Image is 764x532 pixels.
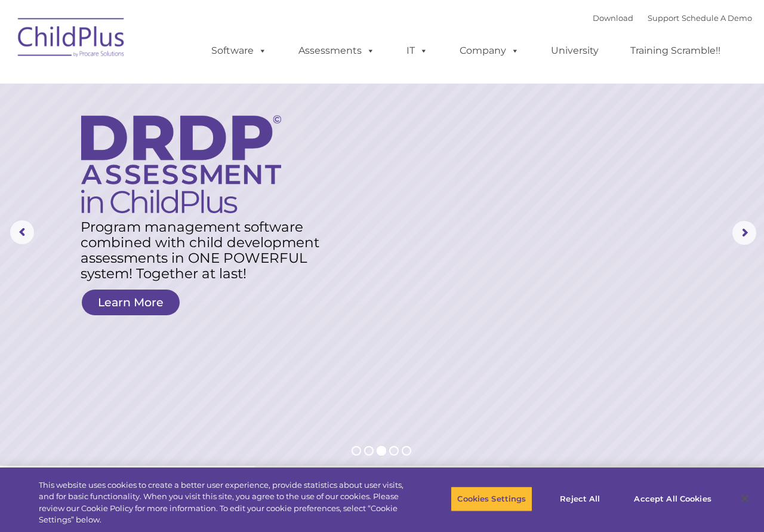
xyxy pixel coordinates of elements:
[448,39,531,63] a: Company
[82,290,180,315] a: Learn More
[648,13,679,23] a: Support
[618,39,732,63] a: Training Scramble!!
[81,219,325,281] rs-layer: Program management software combined with child development assessments in ONE POWERFUL system! T...
[627,487,717,512] button: Accept All Cookies
[543,487,617,512] button: Reject All
[682,13,752,23] a: Schedule A Demo
[732,485,758,512] button: Close
[593,13,633,23] a: Download
[395,39,440,63] a: IT
[166,79,202,88] span: Last name
[593,13,752,23] font: |
[451,487,532,512] button: Cookies Settings
[39,479,420,526] div: This website uses cookies to create a better user experience, provide statistics about user visit...
[286,39,387,63] a: Assessments
[166,128,217,137] span: Phone number
[199,39,279,63] a: Software
[539,39,611,63] a: University
[12,10,131,69] img: ChildPlus by Procare Solutions
[81,115,281,213] img: DRDP Assessment in ChildPlus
